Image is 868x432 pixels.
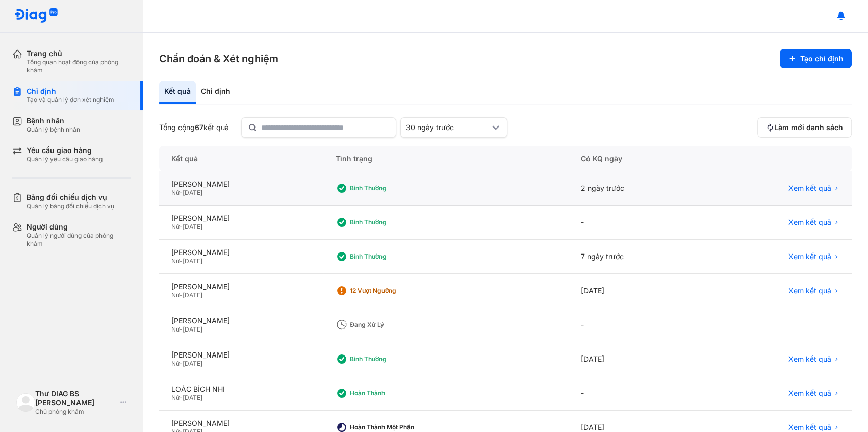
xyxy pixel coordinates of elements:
span: Nữ [171,291,180,299]
div: Quản lý bảng đối chiếu dịch vụ [27,202,114,210]
div: Thư DIAG BS [PERSON_NAME] [35,389,116,408]
div: [PERSON_NAME] [171,316,311,325]
button: Làm mới danh sách [757,117,852,138]
div: Hoàn thành một phần [350,423,431,431]
span: - [180,360,183,367]
span: Xem kết quả [788,389,831,398]
div: Tổng quan hoạt động của phòng khám [27,58,131,74]
button: Tạo chỉ định [780,49,852,68]
div: Kết quả [159,146,323,171]
div: [PERSON_NAME] [171,248,311,257]
div: Kết quả [159,81,196,104]
span: - [180,223,183,231]
span: 67 [195,123,203,132]
span: Xem kết quả [788,286,831,295]
div: 7 ngày trước [569,240,703,274]
div: Bình thường [350,355,431,363]
div: [DATE] [569,274,703,308]
div: - [569,308,703,342]
img: logo [16,393,35,412]
div: Chủ phòng khám [35,408,116,416]
span: [DATE] [183,291,202,299]
div: [PERSON_NAME] [171,282,311,291]
img: logo [14,8,58,24]
span: Nữ [171,223,180,231]
span: - [180,189,183,196]
div: Quản lý yêu cầu giao hàng [27,155,103,163]
span: Xem kết quả [788,354,831,364]
div: 2 ngày trước [569,171,703,206]
div: Bình thường [350,218,431,226]
span: [DATE] [183,325,202,333]
div: Quản lý bệnh nhân [27,125,80,134]
span: - [180,257,183,265]
div: [PERSON_NAME] [171,180,311,189]
span: [DATE] [183,257,202,265]
span: Nữ [171,394,180,401]
span: Xem kết quả [788,218,831,227]
div: Chỉ định [196,81,236,104]
span: [DATE] [183,223,202,231]
div: Tổng cộng kết quả [159,123,229,132]
div: Người dùng [27,222,131,232]
div: 30 ngày trước [406,123,490,132]
div: - [569,376,703,411]
span: Xem kết quả [788,423,831,432]
span: Làm mới danh sách [774,123,843,132]
div: 12 Vượt ngưỡng [350,287,431,295]
div: Có KQ ngày [569,146,703,171]
div: Tình trạng [323,146,569,171]
div: [PERSON_NAME] [171,350,311,360]
span: Xem kết quả [788,252,831,261]
div: Bệnh nhân [27,116,80,125]
span: [DATE] [183,394,202,401]
div: [PERSON_NAME] [171,419,311,428]
div: Đang xử lý [350,321,431,329]
div: Bảng đối chiếu dịch vụ [27,193,114,202]
div: Yêu cầu giao hàng [27,146,103,155]
div: Tạo và quản lý đơn xét nghiệm [27,96,114,104]
span: Nữ [171,189,180,196]
div: [PERSON_NAME] [171,214,311,223]
span: Nữ [171,360,180,367]
div: Hoàn thành [350,389,431,397]
span: Xem kết quả [788,184,831,193]
div: Bình thường [350,184,431,192]
div: - [569,206,703,240]
span: Nữ [171,325,180,333]
div: Quản lý người dùng của phòng khám [27,232,131,248]
span: - [180,291,183,299]
span: - [180,325,183,333]
div: Chỉ định [27,87,114,96]
span: Nữ [171,257,180,265]
div: [DATE] [569,342,703,376]
span: - [180,394,183,401]
div: Bình thường [350,252,431,261]
span: [DATE] [183,189,202,196]
div: LOÁC BÍCH NHI [171,385,311,394]
div: Trang chủ [27,49,131,58]
span: [DATE] [183,360,202,367]
h3: Chẩn đoán & Xét nghiệm [159,52,278,66]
